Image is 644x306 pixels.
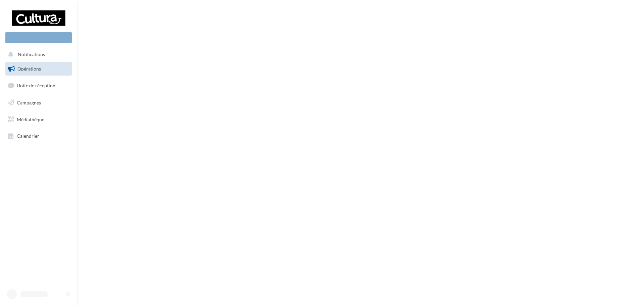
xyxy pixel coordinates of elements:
span: Campagnes [17,100,41,105]
a: Calendrier [4,129,73,143]
span: Médiathèque [17,116,44,122]
span: Notifications [18,52,45,57]
a: Opérations [4,62,73,76]
span: Calendrier [17,133,39,139]
span: Boîte de réception [17,83,55,88]
a: Campagnes [4,96,73,110]
span: Opérations [17,66,41,72]
div: Nouvelle campagne [5,32,72,43]
a: Médiathèque [4,113,73,127]
a: Boîte de réception [4,78,73,93]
